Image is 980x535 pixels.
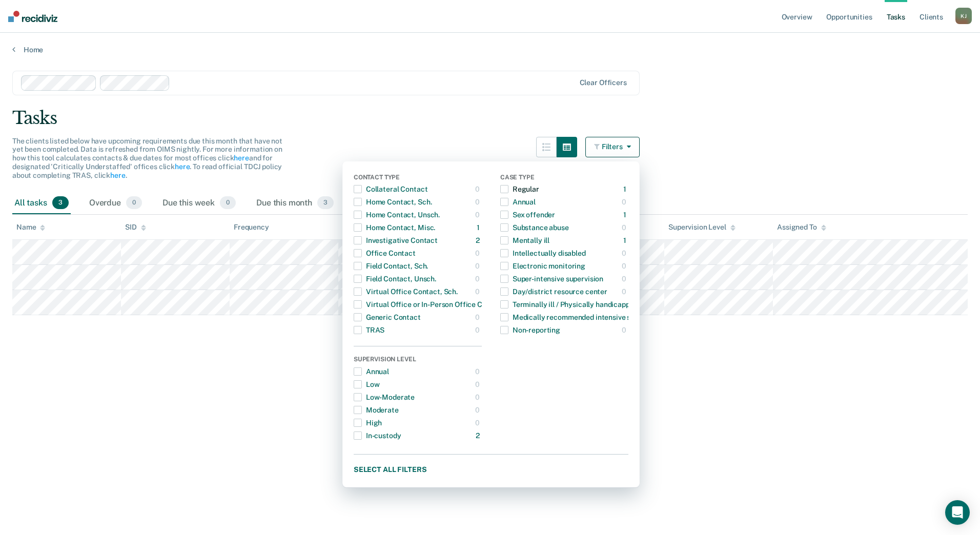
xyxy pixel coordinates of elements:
div: 0 [475,415,482,431]
div: SID [125,223,146,232]
div: Annual [500,194,536,210]
div: Substance abuse [500,219,569,236]
div: Low [354,376,380,393]
div: 0 [475,283,482,300]
span: 0 [126,196,142,210]
div: Due this week0 [160,192,238,215]
div: 0 [475,271,482,287]
div: Home Contact, Unsch. [354,207,440,223]
img: Recidiviz [8,11,57,22]
div: Regular [500,181,539,197]
div: 0 [475,363,482,380]
div: 0 [475,322,482,338]
button: KJ [955,8,972,24]
div: Home Contact, Misc. [354,219,435,236]
div: Sex offender [500,207,555,223]
div: Non-reporting [500,322,560,338]
a: here [234,154,249,162]
div: Super-intensive supervision [500,271,603,287]
div: Annual [354,363,389,380]
span: The clients listed below have upcoming requirements due this month that have not yet been complet... [12,137,282,179]
span: 3 [317,196,334,210]
div: 1 [623,232,628,249]
div: Open Intercom Messenger [945,500,970,525]
div: 0 [622,258,628,274]
div: In-custody [354,427,401,444]
div: 0 [475,194,482,210]
a: Home [12,45,968,54]
span: 0 [220,196,236,210]
div: Virtual Office or In-Person Office Contact [354,296,504,313]
div: Virtual Office Contact, Sch. [354,283,458,300]
div: 0 [475,245,482,261]
a: here [110,171,125,179]
div: Moderate [354,402,399,418]
div: 2 [476,427,482,444]
div: Investigative Contact [354,232,438,249]
div: Supervision Level [668,223,736,232]
div: Field Contact, Unsch. [354,271,436,287]
div: 0 [622,219,628,236]
div: Low-Moderate [354,389,415,405]
div: 0 [475,389,482,405]
div: TRAS [354,322,384,338]
div: 1 [477,219,482,236]
div: Mentally ill [500,232,549,249]
div: Collateral Contact [354,181,427,197]
div: Intellectually disabled [500,245,586,261]
div: 0 [475,181,482,197]
div: 0 [622,245,628,261]
div: 0 [622,271,628,287]
button: Select all filters [354,463,628,476]
div: Generic Contact [354,309,421,325]
div: 0 [475,207,482,223]
a: here [175,162,190,171]
div: Supervision Level [354,356,482,365]
div: All tasks3 [12,192,71,215]
div: Tasks [12,108,968,129]
div: Medically recommended intensive supervision [500,309,665,325]
div: 1 [623,207,628,223]
button: Filters [585,137,640,157]
div: High [354,415,382,431]
div: 0 [475,376,482,393]
div: 0 [622,194,628,210]
div: Day/district resource center [500,283,607,300]
div: 0 [475,402,482,418]
div: Home Contact, Sch. [354,194,432,210]
div: 0 [622,322,628,338]
div: 1 [623,181,628,197]
div: Terminally ill / Physically handicapped [500,296,638,313]
div: Field Contact, Sch. [354,258,428,274]
div: Office Contact [354,245,416,261]
div: 2 [476,232,482,249]
div: Case Type [500,174,628,183]
div: Due this month3 [254,192,336,215]
div: Assigned To [777,223,826,232]
div: Clear officers [580,78,627,87]
div: 0 [475,258,482,274]
div: Overdue0 [87,192,144,215]
div: Frequency [234,223,269,232]
div: 0 [622,283,628,300]
div: 0 [475,309,482,325]
div: Contact Type [354,174,482,183]
div: K J [955,8,972,24]
div: Name [16,223,45,232]
div: Electronic monitoring [500,258,585,274]
span: 3 [52,196,69,210]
